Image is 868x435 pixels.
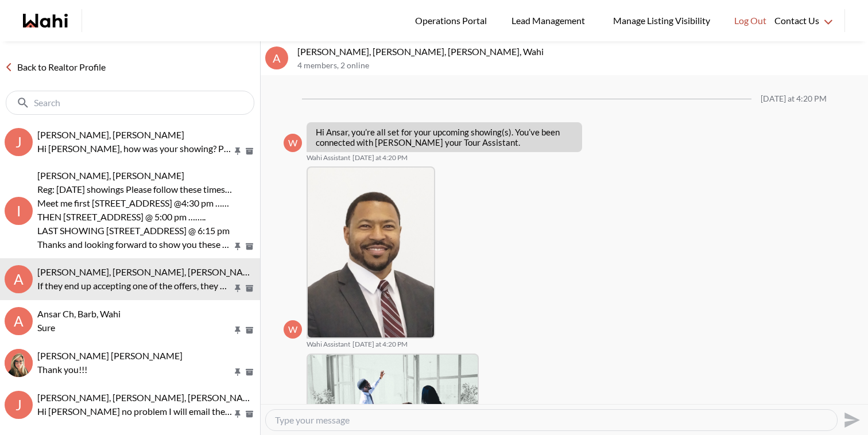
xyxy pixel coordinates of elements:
[232,242,243,251] button: Pin
[734,13,766,28] span: Log Out
[308,168,434,337] img: f5cabec286e241ef.jpeg
[5,307,33,335] div: A
[232,146,243,156] button: Pin
[610,13,714,28] span: Manage Listing Visibility
[37,350,183,361] span: [PERSON_NAME] [PERSON_NAME]
[284,320,302,339] div: W
[243,409,255,419] button: Archive
[243,283,255,293] button: Archive
[511,13,589,28] span: Lead Management
[316,127,573,147] p: Hi Ansar, you’re all set for your upcoming showing(s). You’ve been connected with [PERSON_NAME] y...
[37,308,121,319] span: Ansar Ch, Barb, Wahi
[232,409,243,419] button: Pin
[284,134,302,152] div: W
[5,391,33,419] div: J
[23,14,68,28] a: Wahi homepage
[415,13,491,28] span: Operations Portal
[307,153,350,162] span: Wahi Assistant
[243,367,255,377] button: Archive
[37,279,232,293] p: If they end up accepting one of the offers, they will likely cancel our showing appointment. The ...
[232,283,243,293] button: Pin
[37,210,232,224] p: THEN [STREET_ADDRESS] @ 5:00 pm ……..
[352,153,408,162] time: 2025-08-11T20:20:48.455Z
[275,414,828,426] textarea: Type your message
[37,363,232,376] p: Thank you!!!
[37,224,232,238] p: LAST SHOWING [STREET_ADDRESS] @ 6:15 pm
[37,170,184,181] span: [PERSON_NAME], [PERSON_NAME]
[5,128,33,156] div: J
[5,265,33,293] div: A
[5,349,33,377] img: K
[5,349,33,377] div: Krysten Sousa, Barbara
[232,325,243,335] button: Pin
[37,405,232,418] p: Hi [PERSON_NAME] no problem I will email the listing agent and get back to you as soon as I talk ...
[5,197,33,225] div: I
[838,407,863,433] button: Send
[37,142,232,156] p: Hi [PERSON_NAME], how was your showing? Please let me know if you have any questions
[37,266,284,277] span: [PERSON_NAME], [PERSON_NAME], [PERSON_NAME], Wahi
[37,196,232,210] p: Meet me first [STREET_ADDRESS] @4:30 pm ………
[37,182,232,196] p: Reg: [DATE] showings Please follow these times ONLY PLEASE- not the times in AAP pls
[297,61,863,71] p: 4 members , 2 online
[297,46,863,57] p: [PERSON_NAME], [PERSON_NAME], [PERSON_NAME], Wahi
[243,325,255,335] button: Archive
[37,392,259,403] span: [PERSON_NAME], [PERSON_NAME], [PERSON_NAME]
[243,146,255,156] button: Archive
[232,367,243,377] button: Pin
[265,46,288,69] div: A
[761,94,827,104] div: [DATE] at 4:20 PM
[37,129,184,140] span: [PERSON_NAME], [PERSON_NAME]
[34,97,228,108] input: Search
[352,340,408,349] time: 2025-08-11T20:20:48.998Z
[37,238,232,251] p: Thanks and looking forward to show you these properties. Thx.
[37,321,232,335] p: Sure
[243,242,255,251] button: Archive
[307,340,350,349] span: Wahi Assistant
